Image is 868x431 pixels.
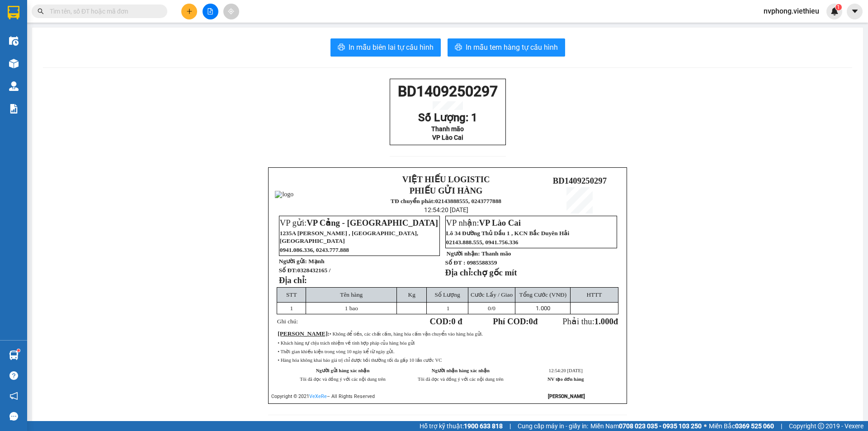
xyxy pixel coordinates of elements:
span: | [509,421,511,431]
span: Tôi đã đọc và đồng ý với các nội dung trên [418,377,504,382]
span: Hỗ trợ kỹ thuật: [420,421,503,431]
span: copyright [818,423,824,429]
span: • Hàng hóa không khai báo giá trị chỉ được bồi thường tối đa gấp 10 lần cước VC [278,358,442,363]
span: đ [613,317,618,326]
strong: COD: [430,317,462,326]
span: 0 [529,317,533,326]
span: VP Lào Cai [479,218,521,227]
a: VeXeRe [309,393,327,399]
span: printer [338,43,345,52]
strong: 0708 023 035 - 0935 103 250 [619,422,702,430]
sup: 1 [835,4,842,10]
span: 1 [290,305,293,312]
strong: Địa chỉ: [445,268,473,277]
span: Thanh mão [481,250,511,257]
span: Số Lượng: 1 [418,111,477,124]
button: file-add [203,4,218,19]
span: 1 bao [345,305,358,312]
span: Copyright © 2021 – All Rights Reserved [271,393,375,399]
strong: 0369 525 060 [735,422,774,430]
span: 1 [837,4,840,10]
span: VP nhận: [446,218,521,227]
span: ⚪️ [704,424,707,428]
button: plus [181,4,197,19]
span: message [9,412,18,421]
strong: Người nhận hàng xác nhận [432,368,490,373]
span: In mẫu tem hàng tự cấu hình [466,42,558,53]
input: Tìm tên, số ĐT hoặc mã đơn [50,6,156,16]
img: logo [275,191,293,198]
strong: TĐ chuyển phát: [391,198,435,204]
span: Lô 34 Đường Thủ Dầu 1 , KCN Bắc Duyên Hải [446,230,570,237]
strong: Địa chỉ: [279,275,307,285]
span: 1.000 [536,305,550,312]
span: • Không để tiền, các chất cấm, hàng hóa cấm vận chuyển vào hàng hóa gửi. [330,332,483,336]
span: Tổng Cước (VNĐ) [519,291,566,298]
span: Miền Bắc [709,421,774,431]
span: Thanh mão [431,125,464,133]
strong: 1900 633 818 [464,422,503,430]
span: STT [286,291,297,298]
span: | [781,421,782,431]
sup: 1 [17,349,20,352]
strong: Người gửi: [279,258,307,265]
span: BD1409250297 [553,176,607,185]
span: Kg [408,291,415,298]
span: Cước Lấy / Giao [471,291,513,298]
span: 02143.888.555, 0941.756.336 [446,239,519,246]
span: 12:54:20 [DATE] [549,368,583,373]
strong: PHIẾU GỬI HÀNG [410,186,483,195]
span: printer [455,43,462,52]
span: chợ gốc mít [473,268,517,277]
span: Miền Nam [590,421,702,431]
strong: 02143888555, 0243777888 [435,198,501,204]
span: HTTT [586,291,602,298]
img: warehouse-icon [9,350,19,360]
span: [PERSON_NAME] [278,330,327,337]
span: 0941.086.336, 0243.777.888 [280,246,349,253]
button: printerIn mẫu tem hàng tự cấu hình [448,38,565,57]
span: /0 [488,305,495,312]
span: Tên hàng [340,291,363,298]
span: : [278,330,330,337]
span: Số Lượng [434,291,460,298]
span: search [38,8,44,14]
span: BD1409250297 [398,83,498,100]
span: notification [9,392,18,400]
button: printerIn mẫu biên lai tự cấu hình [330,38,441,57]
span: VP Lào Cai [432,134,463,141]
button: aim [223,4,239,19]
strong: Người gửi hàng xác nhận [316,368,370,373]
span: 0328432165 / [297,267,330,274]
span: 1 [447,305,450,312]
strong: Phí COD: đ [493,317,538,326]
span: Cung cấp máy in - giấy in: [518,421,588,431]
span: VP Cảng - [GEOGRAPHIC_DATA] [307,218,438,227]
span: • Thời gian khiếu kiện trong vòng 10 ngày kể từ ngày gửi. [278,349,394,354]
span: • Khách hàng tự chịu trách nhiệm về tính hợp pháp của hàng hóa gửi [278,341,415,346]
strong: Số ĐT : [445,259,466,266]
span: Mạnh [308,258,324,265]
span: 12:54:20 [DATE] [424,206,468,213]
span: 1235A [PERSON_NAME] , [GEOGRAPHIC_DATA], [GEOGRAPHIC_DATA] [280,230,418,244]
span: 1.000 [594,317,613,326]
img: solution-icon [9,104,19,114]
span: question-circle [9,371,18,380]
span: 0 [488,305,491,312]
button: caret-down [847,4,863,19]
strong: [PERSON_NAME] [548,393,585,399]
img: logo-vxr [8,6,19,19]
img: warehouse-icon [9,36,19,46]
strong: Người nhận: [447,250,480,257]
span: Ghi chú: [277,318,298,325]
strong: VIỆT HIẾU LOGISTIC [402,175,490,184]
span: caret-down [851,7,859,15]
span: VP gửi: [280,218,438,227]
img: warehouse-icon [9,59,19,68]
span: In mẫu biên lai tự cấu hình [349,42,434,53]
img: icon-new-feature [830,7,839,15]
span: Phải thu: [562,317,618,326]
span: aim [228,8,234,14]
span: nvphong.viethieu [756,5,826,17]
span: file-add [207,8,213,14]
